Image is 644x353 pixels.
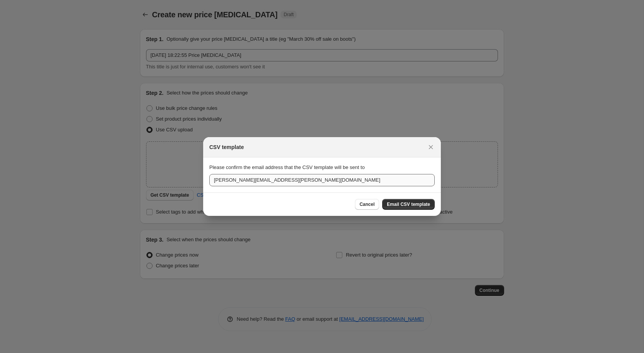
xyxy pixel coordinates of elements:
[382,199,435,210] button: Email CSV template
[387,201,430,207] span: Email CSV template
[209,164,365,170] span: Please confirm the email address that the CSV template will be sent to
[426,142,436,152] button: Close
[355,199,379,210] button: Cancel
[209,143,244,151] h2: CSV template
[360,201,375,207] span: Cancel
